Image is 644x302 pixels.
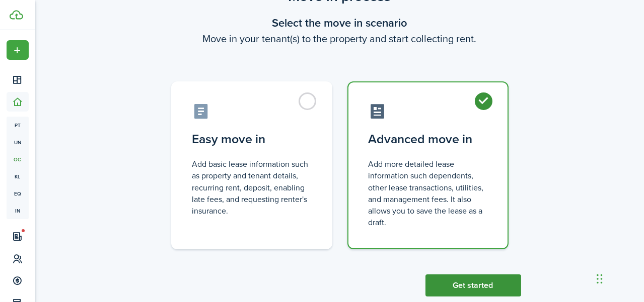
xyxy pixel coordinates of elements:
[369,158,487,228] control-radio-card-description: Add more detailed lease information such dependents, other lease transactions, utilities, and man...
[7,185,29,202] a: eq
[159,15,521,31] wizard-step-header-title: Select the move in scenario
[7,151,29,168] a: oc
[7,134,29,151] a: un
[192,130,311,148] control-radio-card-title: Easy move in
[597,264,603,294] div: Drag
[7,168,29,185] a: kl
[594,254,644,302] iframe: Chat Widget
[425,274,521,296] button: Get started
[7,117,29,134] a: pt
[159,31,521,46] wizard-step-header-description: Move in your tenant(s) to the property and start collecting rent.
[10,10,23,20] img: TenantCloud
[7,40,29,60] button: Open menu
[192,158,311,217] control-radio-card-description: Add basic lease information such as property and tenant details, recurring rent, deposit, enablin...
[7,202,29,219] a: in
[369,130,487,148] control-radio-card-title: Advanced move in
